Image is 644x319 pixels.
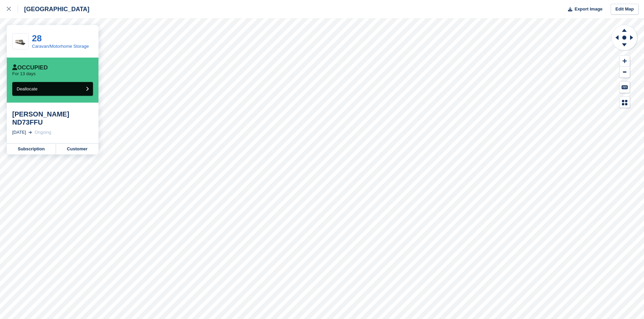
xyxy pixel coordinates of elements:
span: Export Image [574,6,602,13]
button: Map Legend [620,97,630,108]
div: [GEOGRAPHIC_DATA] [18,5,89,13]
button: Deallocate [12,82,93,96]
div: Ongoing [35,129,51,136]
span: Deallocate [17,86,37,91]
div: [DATE] [12,129,26,136]
a: Edit Map [611,4,639,15]
a: Caravan/Motorhome Storage [32,44,89,49]
div: [PERSON_NAME] ND73FFU [12,110,93,126]
p: For 13 days [12,71,36,77]
a: Customer [56,144,98,154]
button: Export Image [564,4,603,15]
div: Occupied [12,64,48,71]
a: Subscription [7,144,56,154]
button: Keyboard Shortcuts [620,82,630,93]
button: Zoom Out [620,67,630,78]
a: 28 [32,33,42,43]
img: arrow-right-light-icn-cde0832a797a2874e46488d9cf13f60e5c3a73dbe684e267c42b8395dfbc2abf.svg [29,131,32,134]
img: Caravan%20-%20R%20(1).jpg [13,37,28,46]
button: Zoom In [620,56,630,67]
